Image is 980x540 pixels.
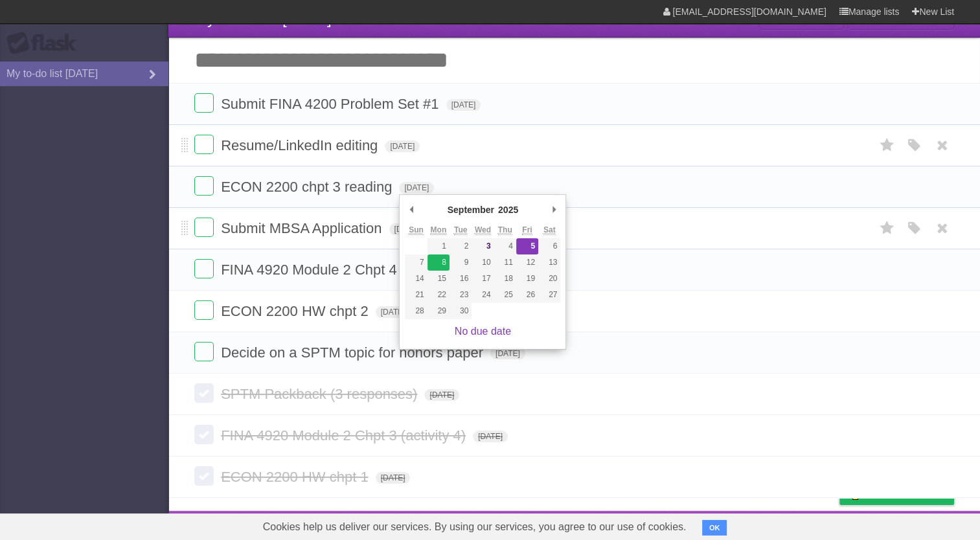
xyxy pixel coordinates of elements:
[221,427,469,444] span: FINA 4920 Module 2 Chpt 3 (activity 4)
[472,287,494,303] button: 24
[450,271,472,287] button: 16
[405,287,427,303] button: 21
[516,238,538,254] button: 5
[221,386,420,402] span: SPTM Packback (3 responses)
[538,287,560,303] button: 27
[221,469,371,485] span: ECON 2200 HW chpt 1
[472,254,494,271] button: 10
[472,271,494,287] button: 17
[194,300,214,320] label: Done
[538,271,560,287] button: 20
[547,200,560,219] button: Next Month
[424,389,459,401] span: [DATE]
[194,135,214,154] label: Done
[427,271,450,287] button: 15
[498,225,512,235] abbr: Thursday
[405,200,418,219] button: Previous Month
[405,303,427,319] button: 28
[427,287,450,303] button: 22
[494,287,516,303] button: 25
[490,348,525,359] span: [DATE]
[875,135,900,156] label: Star task
[194,259,214,278] label: Done
[405,254,427,271] button: 7
[221,262,400,278] span: FINA 4920 Module 2 Chpt 4
[427,254,450,271] button: 8
[194,218,214,237] label: Done
[454,225,467,235] abbr: Tuesday
[538,238,560,254] button: 6
[194,93,214,113] label: Done
[446,99,481,111] span: [DATE]
[538,254,560,271] button: 13
[494,254,516,271] button: 11
[194,466,214,486] label: Done
[875,218,900,239] label: Star task
[194,383,214,403] label: Done
[702,520,727,535] button: OK
[221,96,442,112] span: Submit FINA 4200 Problem Set #1
[376,306,411,318] span: [DATE]
[405,271,427,287] button: 14
[450,254,472,271] button: 9
[376,472,411,484] span: [DATE]
[494,238,516,254] button: 4
[385,141,420,152] span: [DATE]
[475,225,491,235] abbr: Wednesday
[516,271,538,287] button: 19
[450,303,472,319] button: 30
[455,326,511,337] a: No due date
[427,303,450,319] button: 29
[221,179,395,195] span: ECON 2200 chpt 3 reading
[473,431,508,442] span: [DATE]
[516,254,538,271] button: 12
[446,200,496,219] div: September
[409,225,424,235] abbr: Sunday
[522,225,532,235] abbr: Friday
[867,482,948,504] span: Buy me a coffee
[221,344,486,361] span: Decide on a SPTM topic for honors paper
[450,287,472,303] button: 23
[496,200,520,219] div: 2025
[194,425,214,444] label: Done
[494,271,516,287] button: 18
[194,342,214,361] label: Done
[430,225,446,235] abbr: Monday
[399,182,434,194] span: [DATE]
[389,223,424,235] span: [DATE]
[221,220,385,236] span: Submit MBSA Application
[6,32,84,55] div: Flask
[450,238,472,254] button: 2
[516,287,538,303] button: 26
[194,176,214,196] label: Done
[221,137,381,153] span: Resume/LinkedIn editing
[427,238,450,254] button: 1
[250,514,700,540] span: Cookies help us deliver our services. By using our services, you agree to our use of cookies.
[543,225,556,235] abbr: Saturday
[221,303,371,319] span: ECON 2200 HW chpt 2
[472,238,494,254] button: 3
